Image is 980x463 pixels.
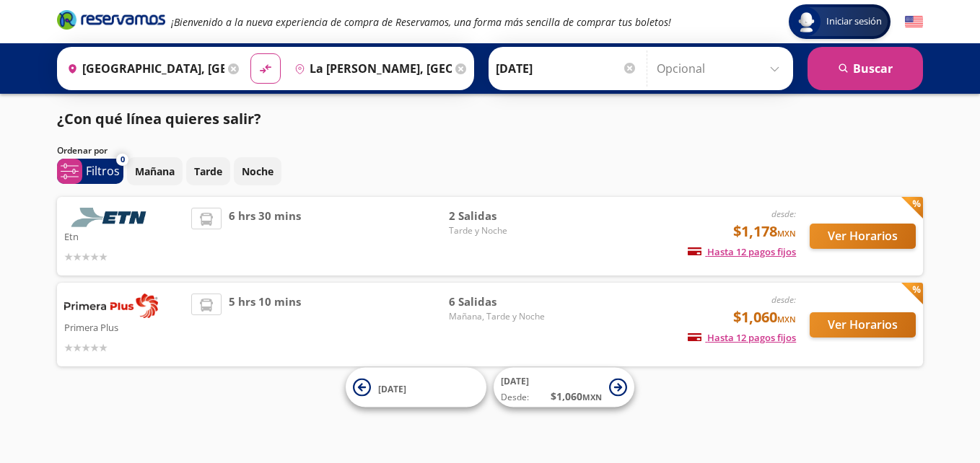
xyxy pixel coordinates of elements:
a: Brand Logo [57,9,165,35]
p: Noche [242,164,274,179]
img: Primera Plus [64,294,158,318]
button: Ver Horarios [810,224,916,249]
button: Ver Horarios [810,312,916,338]
span: 5 hrs 10 mins [229,294,301,356]
button: [DATE]Desde:$1,060MXN [494,368,634,407]
span: Hasta 12 pagos fijos [688,245,796,258]
span: $ 1,060 [551,389,602,404]
span: Tarde y Noche [449,224,550,237]
button: Buscar [808,47,923,90]
span: Hasta 12 pagos fijos [688,331,796,344]
input: Opcional [657,50,786,87]
p: Etn [64,227,184,244]
button: 0Filtros [57,159,123,184]
i: Brand Logo [57,9,165,30]
button: Mañana [127,157,183,185]
p: Filtros [86,162,120,180]
span: [DATE] [501,375,529,387]
span: Iniciar sesión [821,14,888,29]
em: desde: [771,208,796,220]
small: MXN [777,314,796,325]
p: Ordenar por [57,144,108,157]
p: Primera Plus [64,318,184,335]
button: Tarde [186,157,230,185]
span: 2 Salidas [449,208,550,224]
button: Noche [234,157,281,185]
span: 0 [121,154,125,166]
p: ¿Con qué línea quieres salir? [57,108,261,130]
p: Tarde [194,164,222,179]
span: 6 hrs 30 mins [229,208,301,265]
small: MXN [582,392,602,402]
button: English [905,13,923,31]
span: [DATE] [378,382,406,394]
span: Desde: [501,391,529,404]
span: $1,060 [733,307,796,328]
input: Elegir Fecha [496,50,637,87]
p: Mañana [135,164,175,179]
em: desde: [771,294,796,306]
input: Buscar Origen [61,50,224,87]
span: 6 Salidas [449,294,550,310]
span: $1,178 [733,221,796,242]
em: ¡Bienvenido a la nueva experiencia de compra de Reservamos, una forma más sencilla de comprar tus... [171,15,671,29]
span: Mañana, Tarde y Noche [449,310,550,323]
button: [DATE] [346,368,486,407]
input: Buscar Destino [289,50,452,87]
img: Etn [64,208,158,227]
small: MXN [777,228,796,239]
